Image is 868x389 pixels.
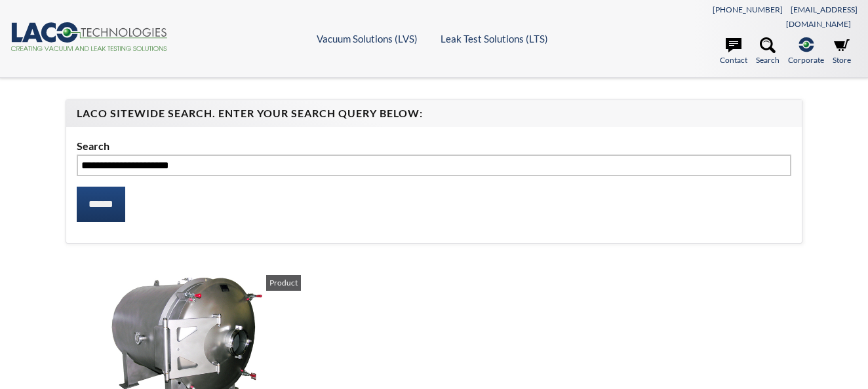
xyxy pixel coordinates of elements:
[266,275,301,291] span: Product
[713,5,783,14] a: [PHONE_NUMBER]
[317,33,418,45] a: Vacuum Solutions (LVS)
[77,138,791,155] label: Search
[833,37,851,66] a: Store
[77,107,791,120] h4: LACO Sitewide Search. Enter your Search Query Below:
[786,5,858,29] a: [EMAIL_ADDRESS][DOMAIN_NAME]
[788,54,824,66] span: Corporate
[720,37,747,66] a: Contact
[441,33,548,45] a: Leak Test Solutions (LTS)
[756,37,779,66] a: Search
